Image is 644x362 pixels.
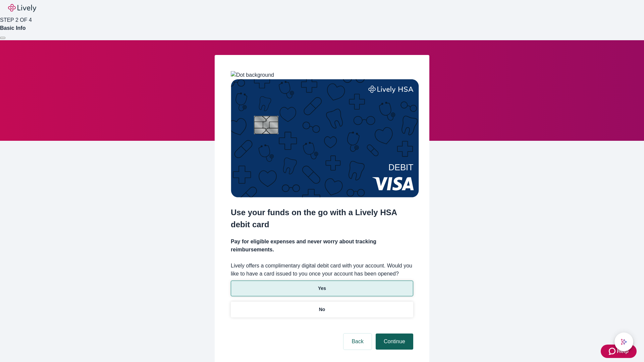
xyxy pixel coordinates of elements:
svg: Lively AI Assistant [621,339,627,345]
button: Back [343,334,372,350]
button: Continue [376,334,413,350]
h2: Use your funds on the go with a Lively HSA debit card [231,206,413,231]
img: Lively [8,4,36,12]
h4: Pay for eligible expenses and never worry about tracking reimbursements. [231,238,413,254]
img: Debit card [231,79,419,197]
button: No [231,302,413,317]
p: No [319,306,325,313]
button: chat [614,333,633,351]
span: Help [617,347,629,355]
button: Yes [231,281,413,296]
button: Zendesk support iconHelp [601,345,637,358]
svg: Zendesk support icon [609,347,617,355]
img: Dot background [231,71,274,79]
label: Lively offers a complimentary digital debit card with your account. Would you like to have a card... [231,262,413,278]
p: Yes [318,285,326,292]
